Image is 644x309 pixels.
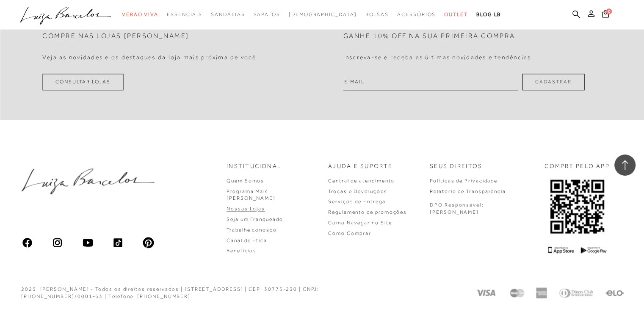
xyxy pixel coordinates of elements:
p: COMPRE PELO APP [544,162,610,171]
h4: Veja as novidades e os destaques da loja mais próxima de você. [42,54,259,61]
img: American Express [536,287,547,298]
span: Sandálias [211,11,245,17]
img: luiza-barcelos.png [21,168,154,194]
img: QRCODE [549,177,605,235]
span: BLOG LB [476,11,501,17]
a: noSubCategoriesText [211,7,245,22]
span: Outlet [444,11,468,17]
img: App Store Logo [548,246,574,254]
a: Políticas de Privacidade [430,178,498,184]
a: Programa Mais [PERSON_NAME] [227,188,276,201]
img: pinterest_ios_filled [142,237,154,248]
img: facebook_ios_glyph [21,237,33,248]
a: Consultar Lojas [42,74,124,90]
img: Diners Club [557,287,595,298]
h2: Ganhe 10% off na sua primeira compra [343,32,515,40]
span: Bolsas [365,11,389,17]
a: Regulamento de promoções [328,209,407,215]
h4: Inscreva-se e receba as últimas novidades e tendências. [343,54,533,61]
a: Trocas e Devoluções [328,188,387,194]
a: noSubCategoriesText [122,7,158,22]
a: BLOG LB [476,7,501,22]
a: Central de atendimento [328,178,395,184]
a: noSubCategoriesText [167,7,202,22]
a: noSubCategoriesText [289,7,357,22]
a: noSubCategoriesText [397,7,436,22]
span: 0 [606,8,612,14]
a: noSubCategoriesText [365,7,389,22]
div: 2025, [PERSON_NAME] - Todos os direitos reservados | [STREET_ADDRESS] | CEP: 30775-230 | CNPJ: [P... [21,286,381,300]
button: 0 [600,9,611,21]
a: Como Comprar [328,230,371,236]
img: Google Play Logo [580,246,606,254]
a: noSubCategoriesText [253,7,280,22]
img: instagram_material_outline [52,237,64,248]
span: Acessórios [397,11,436,17]
a: Relatório de Transparência [430,188,506,194]
img: Elo [605,287,624,298]
a: Seja um Franqueado [227,216,283,222]
img: Mastercard [509,287,525,298]
img: tiktok [112,237,124,248]
p: Institucional [227,162,282,171]
p: Seus Direitos [430,162,482,171]
a: Como Navegar no Site [328,220,392,226]
a: Nossas Lojas [227,206,265,212]
h2: Compre nas lojas [PERSON_NAME] [42,32,189,40]
p: DPO Responsável: [PERSON_NAME] [430,201,484,216]
a: Serviços de Entrega [328,199,385,204]
a: Canal de Ética [227,237,267,243]
p: Ajuda e Suporte [328,162,393,171]
a: Quem Somos [227,178,264,184]
span: Essenciais [167,11,202,17]
span: [DEMOGRAPHIC_DATA] [289,11,357,17]
button: Cadastrar [522,74,584,90]
span: Sapatos [253,11,280,17]
a: Benefícios [227,248,257,254]
img: Visa [475,287,498,298]
span: Verão Viva [122,11,158,17]
input: E-mail [343,74,518,90]
a: Trabalhe conosco [227,227,277,233]
a: noSubCategoriesText [444,7,468,22]
img: youtube_material_rounded [82,237,94,248]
